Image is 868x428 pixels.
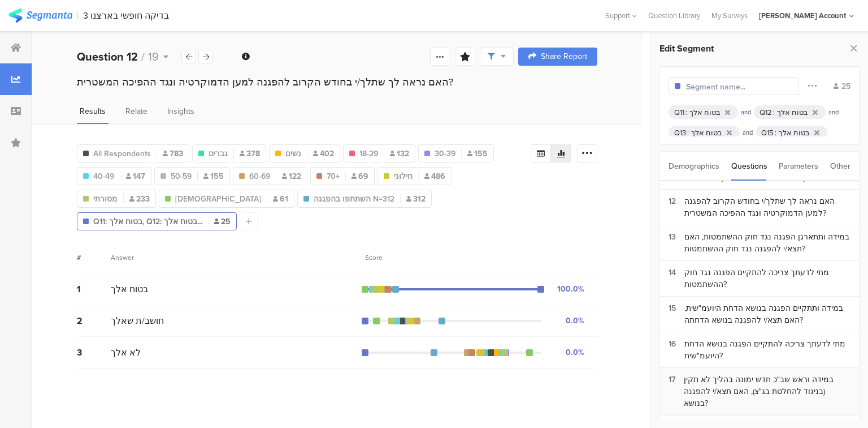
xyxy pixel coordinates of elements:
[327,170,340,182] span: 70+
[669,338,684,362] div: 16
[659,42,714,55] span: Edit Segment
[314,193,394,205] span: השתתפו בהפגנה N=312
[775,127,779,138] div: :
[826,108,841,117] div: and
[175,193,261,205] span: [DEMOGRAPHIC_DATA]
[685,107,689,118] div: :
[684,195,850,219] div: האם נראה לך שתלך/י בחודש הקרוב להפגנה למען הדמוקרטיה ונגד ההפיכה המשטרית?
[285,148,301,160] span: נשים
[111,283,148,296] span: בטוח אלך
[467,148,488,160] span: 155
[240,148,260,160] span: 378
[669,195,684,219] div: 12
[669,302,684,326] div: 15
[83,10,169,21] div: 3 בדיקה חופשי בארצנו
[93,170,114,182] span: 40-49
[566,315,584,327] div: 0.0%
[777,107,808,118] div: בטוח אלך
[541,53,587,61] span: Share Report
[684,267,850,290] div: מתי לדעתך צריכה להתקיים הפגנה נגד חוק ההשתמטות?
[740,128,756,137] div: and
[77,48,138,65] b: Question 12
[557,283,584,295] div: 100.0%
[163,148,183,160] span: 783
[167,105,194,117] span: Insights
[77,9,79,22] div: |
[111,346,141,359] span: לא אלך
[759,10,846,21] div: [PERSON_NAME] Account
[684,302,850,326] div: במידה ותתקיים הפגנה בנושא הדחת היועמ"שית, האם תצא/י להפגנה בנושא הדחתה?
[605,7,637,24] div: Support
[209,148,228,160] span: גברים
[111,314,164,327] span: חושב/ת שאלך
[686,81,784,93] input: Segment name...
[738,108,754,117] div: and
[125,105,147,117] span: Relate
[706,10,753,21] a: My Surveys
[394,170,413,182] span: חילוני
[669,231,684,255] div: 13
[8,8,72,23] img: segmanta logo
[171,170,192,182] span: 50-59
[731,152,767,181] div: Questions
[126,170,145,182] span: 147
[214,216,231,228] span: 25
[689,107,721,118] div: בטוח אלך
[273,193,288,205] span: 61
[77,283,111,296] div: 1
[691,127,722,138] div: בטוח אלך
[761,127,774,138] div: Q15
[93,216,202,228] span: Q11: בטוח אלך, Q12: בטוח אלך...
[93,148,151,160] span: All Respondents
[77,314,111,327] div: 2
[111,252,134,263] div: Answer
[93,193,118,205] span: מסורתי
[435,148,455,160] span: 30-39
[249,170,270,182] span: 60-69
[830,152,850,181] div: Other
[669,152,719,181] div: Demographics
[129,193,150,205] span: 233
[351,170,368,182] span: 69
[424,170,445,182] span: 486
[684,374,850,409] div: במידה וראש שב"כ חדש ימונה בהליך לא תקין (בניגוד להחלטת בג"צ), האם תצא/י להפגנה בנושא?
[566,346,584,358] div: 0.0%
[669,374,684,409] div: 17
[687,127,691,138] div: :
[77,75,597,89] div: האם נראה לך שתלך/י בחודש הקרוב להפגנה למען הדמוקרטיה ונגד ההפיכה המשטרית?
[359,148,378,160] span: 18-29
[759,107,772,118] div: Q12
[643,10,706,21] a: Question Library
[406,193,426,205] span: 312
[674,127,686,138] div: Q13
[669,267,684,290] div: 14
[313,148,334,160] span: 402
[773,107,777,118] div: :
[779,127,810,138] div: בטוח אלך
[834,80,850,92] div: 25
[203,170,224,182] span: 155
[141,48,145,65] span: /
[684,338,850,362] div: מתי לדעתך צריכה להתקיים הפגנה בנושא הדחת היועמ"שית?
[674,107,684,118] div: Q11
[282,170,301,182] span: 122
[684,231,850,255] div: במידה ותתארגן הפגנה נגד חוק ההשתמטות, האם תצא/י להפגנה נגד חוק ההשתמטות?
[390,148,409,160] span: 132
[148,48,159,65] span: 19
[365,252,389,263] div: Score
[77,252,111,263] div: #
[77,346,111,359] div: 3
[779,152,818,181] div: Parameters
[80,105,106,117] span: Results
